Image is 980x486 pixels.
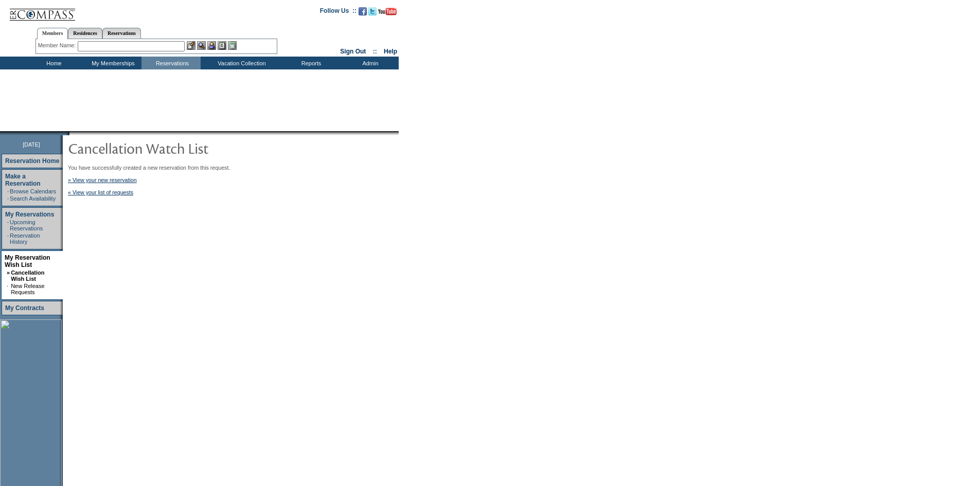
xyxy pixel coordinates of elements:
[378,8,397,15] img: Subscribe to our YouTube Channel
[368,7,377,15] img: Follow us on Twitter
[68,165,230,171] span: You have successfully created a new reservation from this request.
[197,41,206,50] img: View
[68,177,137,183] a: » View your new reservation
[280,57,340,69] td: Reports
[23,57,82,69] td: Home
[5,157,59,165] a: Reservation Home
[10,188,56,194] a: Browse Calendars
[218,41,226,50] img: Reservations
[11,283,44,295] a: New Release Requests
[320,6,357,19] td: Follow Us ::
[5,254,50,268] a: My Reservation Wish List
[368,10,377,16] a: Follow us on Twitter
[7,283,10,295] td: ·
[68,189,133,195] a: « View your list of requests
[10,219,43,231] a: Upcoming Reservations
[10,195,56,202] a: Search Availability
[373,48,377,55] span: ::
[7,269,10,276] b: »
[5,304,44,312] a: My Contracts
[102,28,141,39] a: Reservations
[37,28,68,39] a: Members
[82,57,141,69] td: My Memberships
[384,48,397,55] a: Help
[11,269,44,282] a: Cancellation Wish List
[207,41,216,50] img: Impersonate
[201,57,280,69] td: Vacation Collection
[68,138,274,158] img: pgTtlCancellationNotification.gif
[38,41,78,50] div: Member Name:
[359,7,367,15] img: Become our fan on Facebook
[23,141,40,148] span: [DATE]
[66,131,69,135] img: promoShadowLeftCorner.gif
[7,219,9,231] td: ·
[10,232,40,245] a: Reservation History
[7,188,9,194] td: ·
[7,232,9,245] td: ·
[187,41,195,50] img: b_edit.gif
[69,131,70,135] img: blank.gif
[141,57,201,69] td: Reservations
[340,48,366,55] a: Sign Out
[7,195,9,202] td: ·
[359,10,367,16] a: Become our fan on Facebook
[5,173,41,187] a: Make a Reservation
[68,28,102,39] a: Residences
[5,211,54,218] a: My Reservations
[228,41,237,50] img: b_calculator.gif
[378,10,397,16] a: Subscribe to our YouTube Channel
[340,57,399,69] td: Admin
